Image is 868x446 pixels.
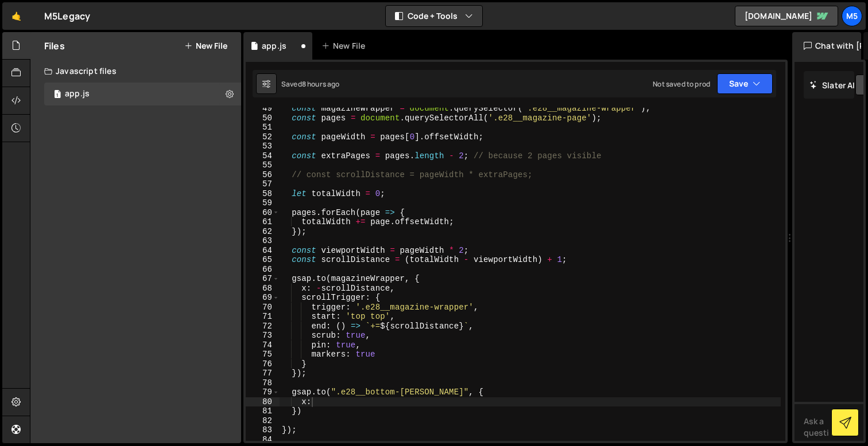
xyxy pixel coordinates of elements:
div: New File [321,40,370,52]
div: 59 [246,198,280,208]
div: 51 [246,123,280,132]
div: 78 [246,378,280,388]
a: [DOMAIN_NAME] [735,6,838,26]
div: Javascript files [30,60,241,83]
div: 76 [246,359,280,369]
div: 71 [246,312,280,322]
div: 81 [246,406,280,416]
div: 8 hours ago [302,79,340,89]
h2: Slater AI [809,80,855,91]
span: 1 [54,91,61,100]
div: 58 [246,189,280,199]
div: 75 [246,350,280,359]
div: 70 [246,303,280,312]
div: 65 [246,255,280,265]
div: 67 [246,274,280,284]
div: 56 [246,170,280,180]
div: 79 [246,388,280,397]
div: 60 [246,208,280,218]
div: 83 [246,425,280,435]
div: app.js [262,40,286,52]
div: Chat with [PERSON_NAME] [792,32,861,60]
div: 49 [246,104,280,114]
button: New File [184,41,227,50]
div: Not saved to prod [653,79,710,89]
a: M5 [842,6,862,26]
div: 63 [246,236,280,246]
div: 80 [246,397,280,407]
div: 68 [246,284,280,294]
div: 54 [246,151,280,161]
div: 69 [246,293,280,303]
div: 66 [246,265,280,275]
div: 53 [246,142,280,151]
a: 🤙 [2,2,30,30]
div: 64 [246,246,280,256]
button: Code + Tools [386,6,482,26]
div: 82 [246,416,280,426]
div: 74 [246,341,280,350]
div: app.js [65,89,90,99]
button: Save [717,73,773,94]
div: 72 [246,322,280,331]
div: 52 [246,132,280,142]
div: 73 [246,331,280,341]
div: 62 [246,227,280,237]
div: app.js [44,83,241,105]
h2: Files [44,40,65,52]
div: Saved [281,79,340,89]
div: 61 [246,217,280,227]
div: 77 [246,369,280,378]
div: 55 [246,161,280,170]
div: 50 [246,114,280,123]
div: 84 [246,435,280,445]
div: M5Legacy [44,9,90,23]
div: 57 [246,179,280,189]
